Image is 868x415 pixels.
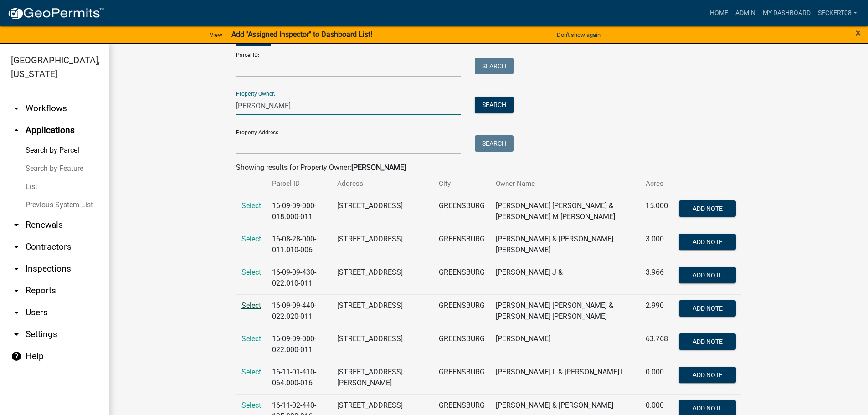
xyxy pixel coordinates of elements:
[332,361,433,394] td: [STREET_ADDRESS][PERSON_NAME]
[241,235,261,243] a: Select
[640,195,673,228] td: 15.000
[236,162,742,173] div: Showing results for Property Owner:
[693,371,723,378] span: Add Note
[11,103,22,114] i: arrow_drop_down
[241,201,261,210] a: Select
[11,329,22,340] i: arrow_drop_down
[241,401,261,410] a: Select
[693,238,723,245] span: Add Note
[640,294,673,328] td: 2.990
[553,27,604,42] button: Don't show again
[679,300,736,317] button: Add Note
[267,294,332,328] td: 16-09-09-440-022.020-011
[679,333,736,350] button: Add Note
[351,163,406,172] strong: [PERSON_NAME]
[640,328,673,361] td: 63.768
[433,195,490,228] td: GREENSBURG
[11,241,22,252] i: arrow_drop_down
[759,5,814,22] a: My Dashboard
[241,334,261,343] a: Select
[693,271,723,278] span: Add Note
[640,361,673,394] td: 0.000
[11,307,22,318] i: arrow_drop_down
[490,195,641,228] td: [PERSON_NAME] [PERSON_NAME] & [PERSON_NAME] M [PERSON_NAME]
[332,173,433,195] th: Address
[231,30,372,39] strong: Add "Assigned Inspector" to Dashboard List!
[267,261,332,294] td: 16-09-09-430-022.010-011
[241,301,261,310] a: Select
[11,220,22,231] i: arrow_drop_down
[332,195,433,228] td: [STREET_ADDRESS]
[490,228,641,261] td: [PERSON_NAME] & [PERSON_NAME] [PERSON_NAME]
[490,173,641,195] th: Owner Name
[267,361,332,394] td: 16-11-01-410-064.000-016
[490,361,641,394] td: [PERSON_NAME] L & [PERSON_NAME] L
[433,261,490,294] td: GREENSBURG
[433,361,490,394] td: GREENSBURG
[732,5,759,22] a: Admin
[490,294,641,328] td: [PERSON_NAME] [PERSON_NAME] & [PERSON_NAME] [PERSON_NAME]
[475,58,514,74] button: Search
[490,328,641,361] td: [PERSON_NAME]
[475,97,514,113] button: Search
[814,5,861,22] a: seckert08
[332,228,433,261] td: [STREET_ADDRESS]
[332,294,433,328] td: [STREET_ADDRESS]
[640,261,673,294] td: 3.966
[693,205,723,212] span: Add Note
[267,173,332,195] th: Parcel ID
[679,367,736,383] button: Add Note
[433,294,490,328] td: GREENSBURG
[640,228,673,261] td: 3.000
[640,173,673,195] th: Acres
[332,261,433,294] td: [STREET_ADDRESS]
[267,195,332,228] td: 16-09-09-000-018.000-011
[475,135,514,152] button: Search
[706,5,732,22] a: Home
[679,234,736,250] button: Add Note
[11,351,22,362] i: help
[693,304,723,312] span: Add Note
[206,27,226,42] a: View
[855,26,861,39] span: ×
[267,228,332,261] td: 16-08-28-000-011.010-006
[679,267,736,283] button: Add Note
[693,404,723,411] span: Add Note
[267,328,332,361] td: 16-09-09-000-022.000-011
[11,285,22,296] i: arrow_drop_down
[332,328,433,361] td: [STREET_ADDRESS]
[855,27,861,38] button: Close
[11,125,22,136] i: arrow_drop_up
[433,228,490,261] td: GREENSBURG
[11,263,22,274] i: arrow_drop_down
[490,261,641,294] td: [PERSON_NAME] J &
[433,173,490,195] th: City
[693,338,723,345] span: Add Note
[433,328,490,361] td: GREENSBURG
[241,268,261,277] a: Select
[679,200,736,217] button: Add Note
[241,368,261,376] a: Select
